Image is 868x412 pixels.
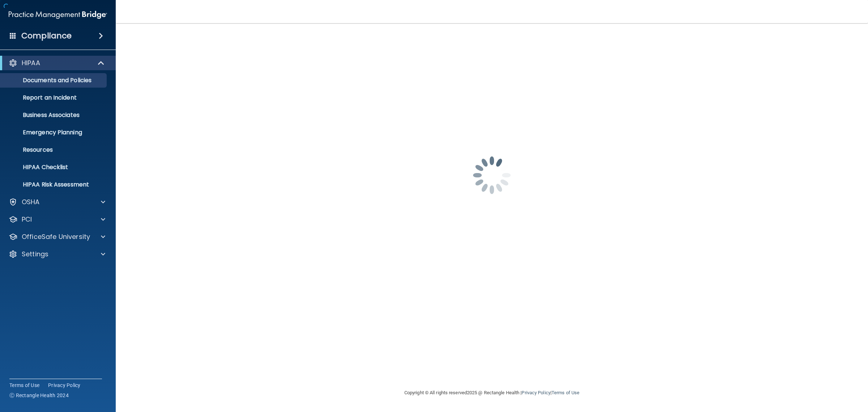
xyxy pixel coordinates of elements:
p: HIPAA Checklist [5,164,103,171]
a: Privacy Policy [48,382,81,389]
h4: Compliance [21,31,72,41]
a: OSHA [9,198,105,206]
a: OfficeSafe University [9,232,105,241]
a: Settings [9,250,105,258]
p: Settings [22,250,48,258]
p: Business Associates [5,112,103,119]
p: PCI [22,215,32,224]
div: Copyright © All rights reserved 2025 @ Rectangle Health | | [360,381,624,404]
a: Terms of Use [9,382,39,389]
p: OSHA [22,198,40,206]
a: HIPAA [9,59,105,67]
p: Report an Incident [5,94,103,101]
a: Privacy Policy [522,390,550,395]
a: Terms of Use [552,390,579,395]
p: OfficeSafe University [22,232,90,241]
a: PCI [9,215,105,224]
img: PMB logo [9,8,107,22]
p: HIPAA Risk Assessment [5,181,103,188]
p: Emergency Planning [5,129,103,136]
img: spinner.e123f6fc.gif [456,139,528,211]
span: Ⓒ Rectangle Health 2024 [9,392,69,399]
p: HIPAA [22,59,40,67]
p: Documents and Policies [5,77,103,84]
p: Resources [5,146,103,154]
